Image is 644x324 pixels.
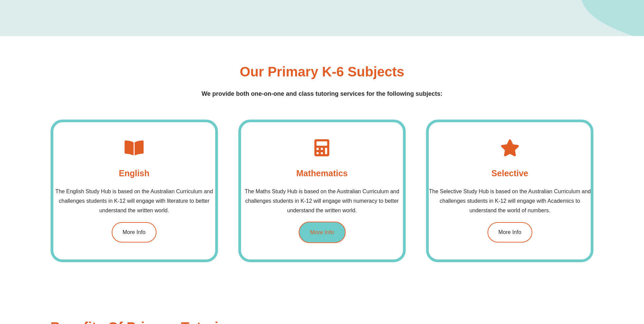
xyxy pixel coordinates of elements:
[531,247,644,324] iframe: Chat Widget
[53,187,215,215] p: The English Study Hub is based on the Australian Curriculum and challenges students in K-12 will ...
[310,230,334,235] span: More Info
[492,166,528,180] h4: Selective
[296,166,348,180] h4: Mathematics
[241,187,403,215] p: The Maths Study Hub is based on the Australian Curriculum and challenges students in K-12 will en...
[498,230,521,235] span: More Info
[119,166,149,180] h4: English
[51,89,594,99] p: We provide both one-on-one and class tutoring services for the following subjects:
[112,222,157,242] a: More Info
[123,230,146,235] span: More Info
[487,222,532,242] a: More Info
[298,222,345,243] a: More Info
[240,65,404,78] h3: Our Primary K-6 Subjects
[429,187,591,215] p: The Selective Study Hub is based on the Australian Curriculum and challenges students in K-12 wil...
